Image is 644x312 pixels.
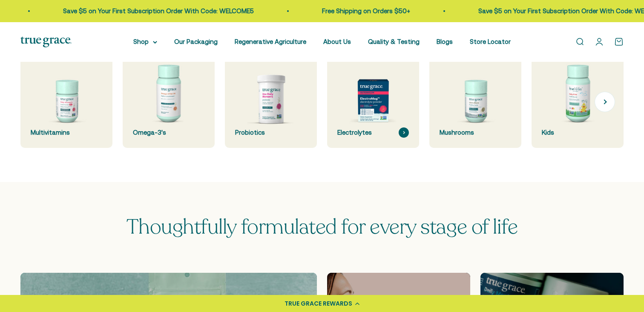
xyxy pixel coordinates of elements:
[20,56,112,148] a: Multivitamins
[337,127,409,138] div: Electrolytes
[31,127,102,138] div: Multivitamins
[63,6,253,16] p: Save $5 on Your First Subscription Order With Code: WELCOME5
[235,127,307,138] div: Probiotics
[437,38,453,45] a: Blogs
[133,127,204,138] div: Omega-3's
[323,38,351,45] a: About Us
[225,56,317,148] a: Probiotics
[429,56,521,148] a: Mushrooms
[285,299,352,308] div: TRUE GRACE REWARDS
[440,127,511,138] div: Mushrooms
[542,127,613,138] div: Kids
[235,38,306,45] a: Regenerative Agriculture
[126,213,517,241] span: Thoughtfully formulated for every stage of life
[174,38,218,45] a: Our Packaging
[327,56,419,148] a: Electrolytes
[368,38,420,45] a: Quality & Testing
[123,56,215,148] a: Omega-3's
[133,37,157,47] summary: Shop
[532,56,624,148] a: Kids
[470,38,511,45] a: Store Locator
[322,7,410,14] a: Free Shipping on Orders $50+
